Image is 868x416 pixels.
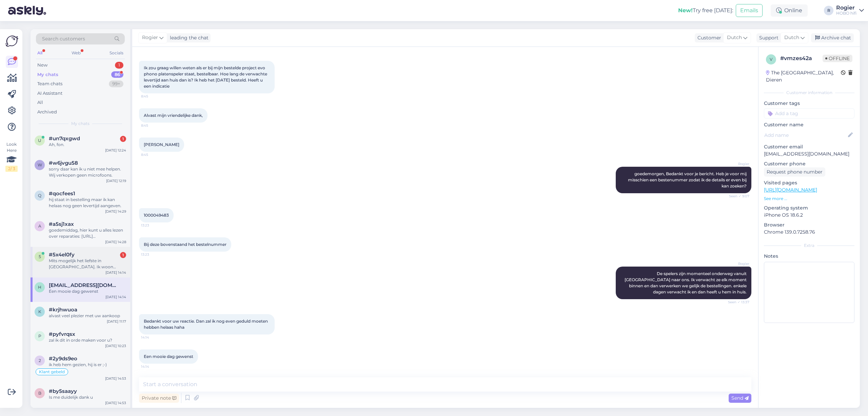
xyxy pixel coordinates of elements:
[678,7,693,14] b: New!
[38,391,41,396] span: b
[764,108,854,119] input: Add a tag
[139,394,179,403] div: Private note
[727,34,742,41] span: Dutch
[764,229,854,236] p: Chrome 139.0.7258.76
[764,242,854,249] div: Extra
[724,161,749,166] span: Rogier
[736,4,763,17] button: Emails
[49,282,119,288] span: hartjespatricia@hotmail.com
[49,388,77,394] span: #by5saayy
[771,4,808,17] div: Online
[49,160,78,166] span: #w6jvgu58
[105,209,126,214] div: [DATE] 14:29
[766,69,841,84] div: The [GEOGRAPHIC_DATA], Dieren
[49,221,74,227] span: #a5sj1xax
[836,11,856,16] div: HOBO hifi
[38,333,41,339] span: p
[824,6,833,15] div: R
[764,221,854,229] p: Browser
[5,166,18,172] div: 2 / 3
[141,335,166,340] span: 14:14
[836,5,864,16] a: RogierHOBO hifi
[5,141,18,172] div: Look Here
[724,194,749,199] span: Seen ✓ 9:07
[37,109,57,115] div: Archived
[49,337,126,343] div: zal ik dit in orde maken voor u?
[764,143,854,150] p: Customer email
[144,213,169,218] span: 1000049483
[39,254,41,259] span: 5
[141,94,166,99] span: 8:45
[49,362,126,368] div: ik heb hem gezien, hij is er ;-)
[105,270,126,275] div: [DATE] 14:14
[49,166,126,178] div: sorry daar kan ik u niet mee helpen. Wij verkopen geen microfoons.
[70,49,82,57] div: Web
[107,319,126,324] div: [DATE] 11:17
[625,271,748,294] span: De spelers zijn momenteel onderweg vanuit [GEOGRAPHIC_DATA] naar ons. Ik verwacht ze elk moment b...
[106,178,126,183] div: [DATE] 12:19
[764,121,854,128] p: Customer name
[167,34,209,41] div: leading the chat
[764,196,854,202] p: See more ...
[144,113,203,118] span: Alvast mijn vriendelijke dank,
[764,187,817,193] a: [URL][DOMAIN_NAME]
[49,356,77,362] span: #2y9ds9eo
[38,223,41,229] span: a
[724,300,749,305] span: Seen ✓ 13:37
[144,65,268,89] span: Ik zou graag willen weten als er bij mijn bestelde project evo phono platenspeler staat, bestelba...
[105,376,126,381] div: [DATE] 14:53
[770,57,772,62] span: v
[142,34,158,41] span: Rogier
[141,223,166,228] span: 13:23
[49,142,126,148] div: Ah, fon.
[836,5,856,11] div: Rogier
[49,191,75,197] span: #qocfees1
[764,212,854,219] p: iPhone OS 18.6.2
[38,309,41,314] span: k
[144,354,193,359] span: Een mooie dag gewenst
[49,258,126,270] div: Mits mogelijk het liefste in [GEOGRAPHIC_DATA]. Ik woon namelijk in [GEOGRAPHIC_DATA] en dit is d...
[108,49,125,57] div: Socials
[764,131,847,139] input: Add name
[115,62,123,69] div: 1
[628,171,748,188] span: goedemorgen, Bedankt voor je bericht. Heb je voor mij misschien een bestenummer zodat ik de detai...
[49,288,126,294] div: Een mooie dag gewenst
[36,49,44,57] div: All
[37,80,62,87] div: Team chats
[784,34,799,41] span: Dutch
[764,90,854,96] div: Customer information
[141,152,166,157] span: 8:45
[105,239,126,245] div: [DATE] 14:28
[37,90,62,97] div: AI Assistant
[141,252,166,257] span: 13:23
[764,204,854,212] p: Operating system
[38,285,41,290] span: h
[49,313,126,319] div: alvast veel plezier met uw aankoop
[764,150,854,158] p: [EMAIL_ADDRESS][DOMAIN_NAME]
[678,6,733,15] div: Try free [DATE]:
[105,400,126,405] div: [DATE] 14:53
[37,99,43,106] div: All
[724,261,749,266] span: Rogier
[823,55,852,62] span: Offline
[141,123,166,128] span: 8:45
[764,179,854,186] p: Visited pages
[49,135,80,142] span: #un7qxgwd
[49,227,126,239] div: goedemiddag, hier kunt u alles lezen over reparaties: [URL][DOMAIN_NAME]
[111,71,123,78] div: 86
[144,142,179,147] span: [PERSON_NAME]
[731,395,749,401] span: Send
[764,167,825,177] div: Request phone number
[49,197,126,209] div: hij staat in bestelling maar ik kan helaas nog geen levertijd aangeven.
[756,34,778,41] div: Support
[105,148,126,153] div: [DATE] 12:24
[144,242,226,247] span: Bij deze bovenstaand het bestelnummer
[144,319,269,330] span: Bedankt voor uw reactie. Dan zal ik nog even geduld moeten hebben helaas haha
[764,160,854,167] p: Customer phone
[764,100,854,107] p: Customer tags
[764,253,854,260] p: Notes
[49,394,126,400] div: Is me duidelijk dank u
[49,307,77,313] span: #krjhwuoa
[120,136,126,142] div: 1
[5,35,18,48] img: Askly Logo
